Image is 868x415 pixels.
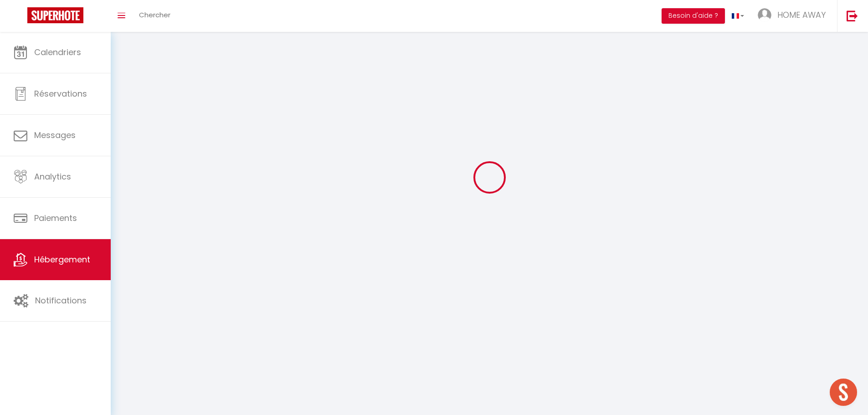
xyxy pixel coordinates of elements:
[139,10,170,20] span: Chercher
[662,8,725,24] button: Besoin d'aide ?
[34,212,77,224] span: Paiements
[34,46,81,58] span: Calendriers
[777,9,826,20] span: HOME AWAY
[758,8,771,22] img: ...
[35,295,87,306] span: Notifications
[34,88,87,99] span: Réservations
[34,171,71,182] span: Analytics
[27,7,83,23] img: Super Booking
[34,129,76,141] span: Messages
[34,254,90,265] span: Hébergement
[847,10,858,21] img: logout
[830,379,857,406] div: Ouvrir le chat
